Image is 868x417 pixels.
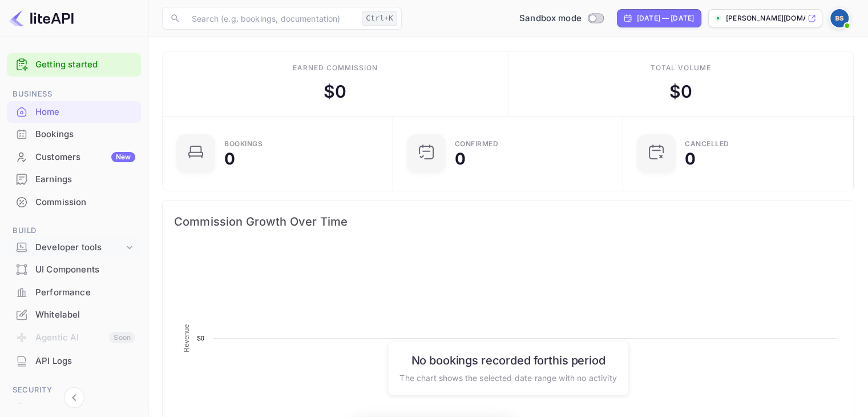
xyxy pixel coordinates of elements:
[519,12,582,25] span: Sandbox mode
[7,282,141,303] a: Performance
[324,79,346,105] div: $ 0
[293,63,377,73] div: Earned commission
[7,101,141,122] a: Home
[7,282,141,304] div: Performance
[669,79,692,105] div: $ 0
[35,263,135,276] div: UI Components
[7,384,141,396] span: Security
[7,259,141,281] div: UI Components
[726,13,805,23] p: [PERSON_NAME][DOMAIN_NAME]...
[185,7,357,30] input: Search (e.g. bookings, documentation)
[7,101,141,123] div: Home
[7,123,141,145] a: Bookings
[35,58,135,71] a: Getting started
[455,151,466,167] div: 0
[7,53,141,77] div: Getting started
[35,355,135,368] div: API Logs
[7,304,141,326] div: Whitelabel
[399,371,616,383] p: The chart shows the selected date range with no activity
[650,63,711,73] div: Total volume
[35,151,135,164] div: Customers
[35,173,135,186] div: Earnings
[183,324,191,352] text: Revenue
[35,286,135,299] div: Performance
[224,141,263,147] div: Bookings
[7,191,141,214] div: Commission
[7,123,141,146] div: Bookings
[35,128,135,141] div: Bookings
[455,141,499,147] div: Confirmed
[7,191,141,212] a: Commission
[515,12,608,25] div: Switch to Production mode
[7,259,141,280] a: UI Components
[7,350,141,372] div: API Logs
[7,88,141,101] span: Business
[9,9,74,27] img: LiteAPI logo
[35,106,135,119] div: Home
[617,9,701,27] div: Click to change the date range period
[35,401,135,414] div: Team management
[7,169,141,190] a: Earnings
[7,169,141,191] div: Earnings
[830,9,849,27] img: Brian Savidge
[7,224,141,237] span: Build
[7,146,141,169] div: CustomersNew
[174,212,842,231] span: Commission Growth Over Time
[35,196,135,209] div: Commission
[685,141,729,147] div: CANCELLED
[685,151,696,167] div: 0
[399,353,616,367] h6: No bookings recorded for this period
[7,238,141,258] div: Developer tools
[7,350,141,371] a: API Logs
[637,13,694,23] div: [DATE] — [DATE]
[35,241,124,254] div: Developer tools
[7,146,141,167] a: CustomersNew
[64,387,84,408] button: Collapse navigation
[7,304,141,325] a: Whitelabel
[362,11,397,26] div: Ctrl+K
[111,152,135,162] div: New
[35,308,135,322] div: Whitelabel
[197,335,204,342] text: $0
[224,151,235,167] div: 0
